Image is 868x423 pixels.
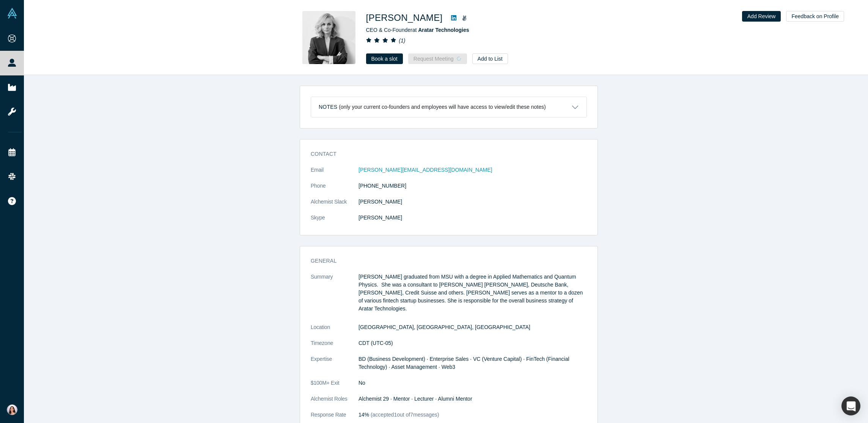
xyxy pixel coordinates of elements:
img: Tanya Lyubimova's Profile Image [302,11,355,64]
dd: [PERSON_NAME] [359,198,587,206]
button: Notes (only your current co-founders and employees will have access to view/edit these notes) [311,97,587,117]
p: (only your current co-founders and employees will have access to view/edit these notes) [339,104,546,110]
button: Add Review [742,11,781,22]
p: [PERSON_NAME] graduated from MSU with a degree in Applied Mathematics and Quantum Physics. She wa... [359,273,587,313]
h3: General [311,257,576,265]
i: ( 1 ) [399,38,405,44]
button: Add to List [472,53,508,64]
a: Aratar Technologies [418,27,469,33]
img: Anku Chahal's Account [7,404,17,415]
span: CEO & Co-Founder at [366,27,469,33]
dt: Alchemist Roles [311,395,359,411]
dt: Timezone [311,339,359,355]
h3: Contact [311,150,576,158]
dd: CDT (UTC-05) [359,339,587,347]
a: Book a slot [366,53,403,64]
h3: Notes [319,103,337,111]
span: 14% [359,412,369,418]
button: Feedback on Profile [786,11,844,22]
dt: Summary [311,273,359,323]
span: (accepted 1 out of 7 messages) [369,412,439,418]
dt: Alchemist Slack [311,198,359,214]
dd: [GEOGRAPHIC_DATA], [GEOGRAPHIC_DATA], [GEOGRAPHIC_DATA] [359,323,587,331]
dd: No [359,379,587,387]
dd: Alchemist 29 · Mentor · Lecturer · Alumni Mentor [359,395,587,403]
a: [PERSON_NAME][EMAIL_ADDRESS][DOMAIN_NAME] [359,167,492,173]
dt: Email [311,166,359,182]
dt: Location [311,323,359,339]
dd: [PERSON_NAME] [359,214,587,222]
dt: $100M+ Exit [311,379,359,395]
dt: Expertise [311,355,359,379]
span: BD (Business Development) · Enterprise Sales · VC (Venture Capital) · FinTech (Financial Technolo... [359,356,569,370]
img: Alchemist Vault Logo [7,8,17,19]
dt: Skype [311,214,359,230]
dt: Phone [311,182,359,198]
h1: [PERSON_NAME] [366,11,443,25]
button: Request Meeting [408,53,467,64]
a: [PHONE_NUMBER] [359,183,406,189]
